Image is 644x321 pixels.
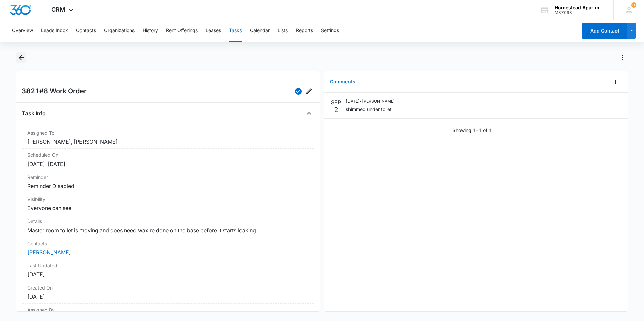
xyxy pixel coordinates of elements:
[206,20,221,42] button: Leases
[22,149,314,171] div: Scheduled On[DATE]–[DATE]
[27,240,309,247] dt: Contacts
[22,281,314,304] div: Created On[DATE]
[452,127,492,134] p: Showing 1-1 of 1
[51,6,65,13] span: CRM
[27,270,309,278] dd: [DATE]
[27,182,309,190] dd: Reminder Disabled
[250,20,270,42] button: Calendar
[27,249,71,256] a: [PERSON_NAME]
[631,2,636,8] span: 212
[22,193,314,215] div: VisibilityEveryone can see
[27,204,309,212] dd: Everyone can see
[27,306,309,313] dt: Assigned By
[12,20,33,42] button: Overview
[321,20,339,42] button: Settings
[229,20,242,42] button: Tasks
[346,98,395,104] p: [DATE] • [PERSON_NAME]
[22,109,46,117] h4: Task Info
[27,129,309,136] dt: Assigned To
[331,98,341,106] p: SEP
[304,108,314,119] button: Close
[304,86,314,97] button: Edit
[16,52,26,63] button: Back
[143,20,158,42] button: History
[27,160,309,168] dd: [DATE] – [DATE]
[27,226,309,234] dd: Master room toilet is moving and does need wax re done on the base before it starts leaking.
[555,5,604,10] div: account name
[346,106,395,113] p: shimmed under toilet
[555,10,604,15] div: account id
[27,218,309,225] dt: Details
[27,196,309,203] dt: Visibility
[22,86,87,97] h2: 3821#8 Work Order
[27,293,309,301] dd: [DATE]
[22,259,314,281] div: Last Updated[DATE]
[104,20,135,42] button: Organizations
[631,2,636,8] div: notifications count
[27,284,309,291] dt: Created On
[22,171,314,193] div: ReminderReminder Disabled
[166,20,198,42] button: Rent Offerings
[582,23,627,39] button: Add Contact
[41,20,68,42] button: Leads Inbox
[22,127,314,149] div: Assigned To[PERSON_NAME], [PERSON_NAME]
[27,138,309,146] dd: [PERSON_NAME], [PERSON_NAME]
[325,72,361,92] button: Comments
[334,106,338,113] p: 2
[278,20,288,42] button: Lists
[610,77,621,87] button: Add Comment
[76,20,96,42] button: Contacts
[22,237,314,259] div: Contacts[PERSON_NAME]
[27,174,309,181] dt: Reminder
[296,20,313,42] button: Reports
[22,215,314,237] div: DetailsMaster room toilet is moving and does need wax re done on the base before it starts leaking.
[27,151,309,158] dt: Scheduled On
[27,262,309,269] dt: Last Updated
[617,52,628,63] button: Actions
